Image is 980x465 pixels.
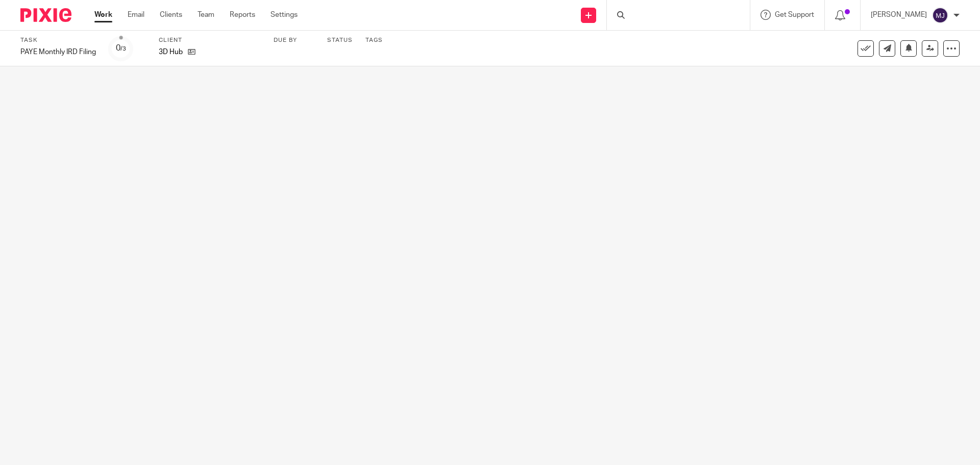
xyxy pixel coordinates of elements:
[365,36,383,44] label: Tags
[775,11,814,18] span: Get Support
[159,36,261,44] label: Client
[230,10,255,20] a: Reports
[932,7,948,23] img: svg%3E
[871,10,927,20] p: [PERSON_NAME]
[20,8,71,22] img: Pixie
[20,47,96,57] div: PAYE Monthly IRD Filing
[94,10,112,20] a: Work
[198,10,214,20] a: Team
[274,36,314,44] label: Due by
[120,46,126,52] small: /3
[327,36,353,44] label: Status
[20,36,96,44] label: Task
[160,10,182,20] a: Clients
[128,10,144,20] a: Email
[188,48,195,56] i: Open client page
[116,42,126,54] div: 0
[271,10,298,20] a: Settings
[159,47,183,57] p: 3D Hub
